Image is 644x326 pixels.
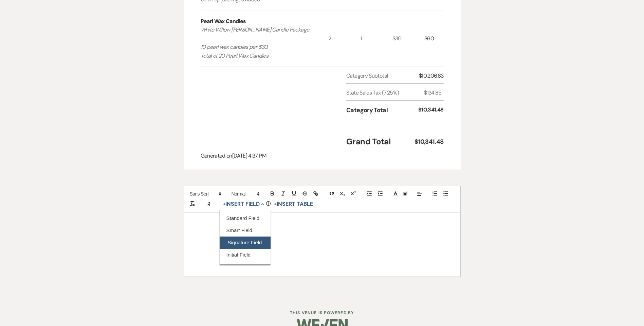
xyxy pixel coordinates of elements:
p: White Willow [PERSON_NAME] Candle Package 10 pearl wax candles per $30. Total of 20 Pearl Wax Can... [201,25,316,60]
button: Smart Field [220,224,271,237]
div: Category Subtotal [346,72,419,80]
div: Generated on [DATE] 4:37 PM [201,152,444,160]
div: $30 [392,11,424,66]
button: Signature Field [220,237,271,249]
div: $10,206.63 [419,72,444,80]
div: Category Total [346,106,418,115]
div: Grand Total [346,136,415,148]
button: Initial Field [220,249,271,261]
div: Pearl Wax Candles [201,17,246,25]
span: Alignment [415,190,424,198]
span: + [223,201,226,207]
span: + [274,201,277,207]
span: Text Color [391,190,400,198]
div: 1 [361,11,392,66]
span: Text Background Color [400,190,410,198]
div: $60 [424,11,444,66]
div: $134.85 [424,89,443,97]
button: +Insert Table [271,200,315,208]
div: State Sales Tax (7.25%) [346,89,424,97]
button: Standard Field [220,212,271,224]
button: Insert Field [220,200,267,208]
div: 2 [328,11,360,66]
div: $10,341.48 [415,137,444,146]
div: $10,341.48 [418,106,444,115]
span: Header Formats [228,190,262,198]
